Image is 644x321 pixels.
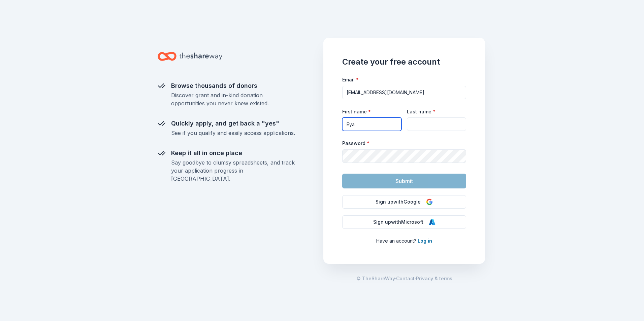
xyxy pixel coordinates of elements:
div: See if you qualify and easily access applications. [171,129,295,137]
div: Say goodbye to clumsy spreadsheets, and track your application progress in [GEOGRAPHIC_DATA]. [171,158,295,183]
button: Sign upwithGoogle [342,195,466,209]
div: Discover grant and in-kind donation opportunities you never knew existed. [171,91,295,107]
span: · · [356,275,452,283]
div: Browse thousands of donors [171,80,295,91]
a: Log in [418,238,432,244]
img: Microsoft Logo [429,219,436,225]
label: Password [342,140,369,147]
label: First name [342,108,371,115]
h1: Create your free account [342,57,466,67]
a: Privacy & terms [416,275,452,283]
img: Google Logo [426,199,433,205]
div: Quickly apply, and get back a "yes" [171,118,295,129]
span: Have an account? [376,238,416,244]
a: Contact [396,275,415,283]
div: Keep it all in once place [171,148,295,158]
span: © TheShareWay [356,276,395,281]
label: Email [342,76,359,83]
label: Last name [407,108,436,115]
button: Sign upwithMicrosoft [342,215,466,229]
